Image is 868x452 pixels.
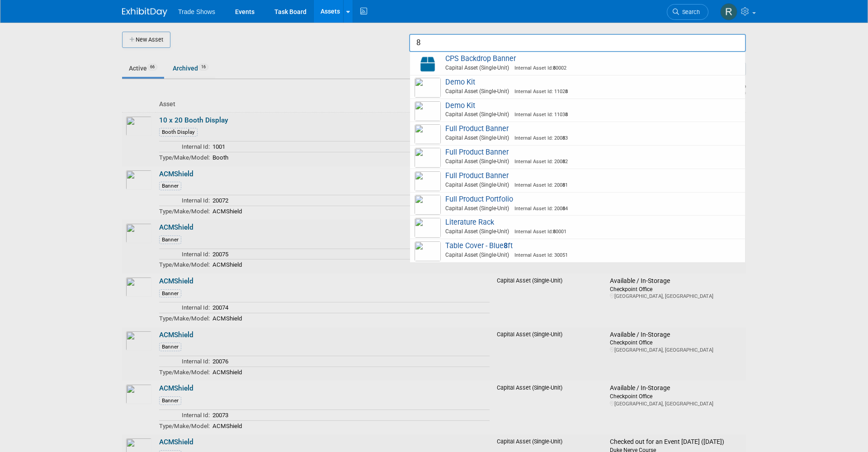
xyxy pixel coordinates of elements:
span: Capital Asset (Single-Unit) [417,110,741,118]
span: Internal Asset Id: 30051 [509,252,568,258]
strong: 8 [562,135,565,141]
span: Internal Asset Id: 1103 [509,112,568,118]
span: Internal Asset Id: 0001 [509,229,566,235]
span: Capital Asset (Single-Unit) [417,251,741,259]
span: Capital Asset (Single-Unit) [417,87,741,95]
strong: 8 [562,182,565,188]
strong: 8 [565,89,568,94]
strong: 8 [565,112,568,118]
span: Table Cover - Blue ft [415,241,741,260]
span: Internal Asset Id: 200 3 [509,135,568,141]
img: Rachel Murphy [720,3,737,20]
strong: 8 [504,241,508,250]
span: Internal Asset Id: 0002 [509,65,566,71]
img: Capital-Asset-Icon-2.png [415,54,441,74]
img: ExhibitDay [122,8,167,17]
span: Trade Shows [178,8,215,15]
span: Internal Asset Id: 1102 [509,89,568,94]
span: Internal Asset Id: 200 1 [509,182,568,188]
span: Capital Asset (Single-Unit) [417,227,741,235]
span: Search [679,9,700,15]
span: Internal Asset Id: 200 2 [509,159,568,165]
span: Capital Asset (Single-Unit) [417,204,741,212]
strong: 8 [553,229,556,235]
span: Full Product Portfolio [415,195,741,213]
a: Search [667,4,708,20]
span: Capital Asset (Single-Unit) [417,157,741,165]
strong: 8 [562,159,565,165]
span: Capital Asset (Single-Unit) [417,181,741,189]
span: Capital Asset (Single-Unit) [417,134,741,142]
span: Full Product Banner [415,124,741,143]
strong: 8 [553,65,556,71]
span: Demo Kit [415,78,741,96]
span: Full Product Banner [415,148,741,166]
span: Internal Asset Id: 200 4 [509,206,568,212]
span: CPS Backdrop Banner [415,54,741,73]
span: Full Product Banner [415,171,741,190]
span: Literature Rack [415,218,741,236]
input: search assets [409,34,746,52]
span: Demo Kit [415,101,741,120]
strong: 8 [562,206,565,212]
span: Capital Asset (Single-Unit) [417,64,741,72]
